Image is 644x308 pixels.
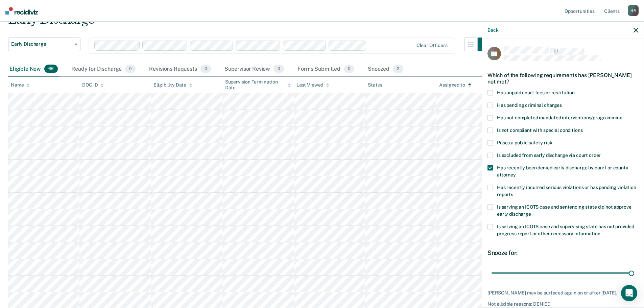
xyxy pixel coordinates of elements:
span: Has unpaid court fees or restitution [497,90,575,95]
span: Has pending criminal charges [497,102,562,108]
div: Last Viewed [296,82,329,88]
span: 66 [44,65,58,73]
span: Is not compliant with special conditions [497,127,582,133]
span: Has recently been denied early discharge by court or county attorney [497,165,628,177]
span: Early Discharge [11,41,72,47]
div: Revisions Requests [148,62,212,77]
div: Early Discharge [8,13,491,32]
span: 0 [273,65,284,73]
span: Has recently incurred serious violations or has pending violation reports [497,185,636,197]
span: 2 [393,65,403,73]
div: Name [11,82,30,88]
span: Is serving an ICOTS case and supervising state has not provided progress report or other necessar... [497,224,634,236]
div: Ready for Discharge [70,62,137,77]
div: [PERSON_NAME] may be surfaced again on or after [DATE]. [487,290,638,295]
div: Supervisor Review [223,62,286,77]
div: Clear officers [416,43,448,48]
img: Recidiviz [5,7,38,15]
div: DOC ID [82,82,104,88]
div: Snoozed [366,62,405,77]
div: Snooze for: [487,249,638,257]
div: Eligibility Date [153,82,192,88]
div: Open Intercom Messenger [621,285,637,301]
button: Back [487,27,498,33]
div: Assigned to [439,82,471,88]
span: 0 [125,65,136,73]
div: 90 days [619,258,643,266]
div: H R [628,5,639,16]
span: 0 [344,65,354,73]
div: Supervision Termination Date [225,79,291,91]
div: Forms Submitted [296,62,356,77]
span: Poses a public safety risk [497,140,552,145]
span: 0 [200,65,211,73]
span: Is serving an ICOTS case and sentencing state did not approve early discharge [497,204,631,217]
span: Is excluded from early discharge via court order [497,152,601,158]
span: Has not completed mandated interventions/programming [497,115,623,120]
div: Not eligible reasons: DENIED [487,301,638,307]
div: Eligible Now [8,62,59,77]
div: Which of the following requirements has [PERSON_NAME] not met? [487,66,638,90]
div: Status [368,82,382,88]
